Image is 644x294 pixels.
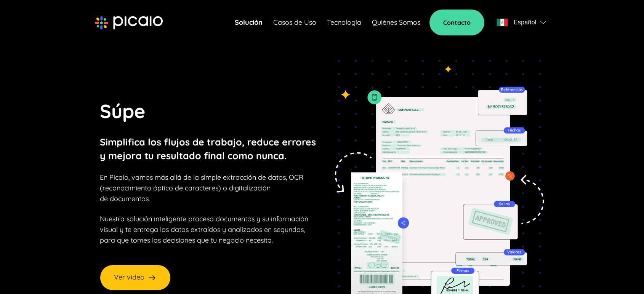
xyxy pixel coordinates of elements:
a: Quiénes Somos [372,17,420,28]
p: Nuestra solución inteligente procesa documentos y su información visual y te entrega los datos ex... [100,214,308,246]
a: Tecnología [327,17,361,28]
img: picaio-logo [95,16,163,30]
button: Ver video [100,265,171,291]
img: flag [540,21,546,24]
img: arrow-right [147,273,157,282]
span: Súpe [100,99,146,123]
a: Contacto [429,10,484,35]
span: Español [514,17,537,28]
button: flagEspañolflag [493,15,549,30]
a: Solución [235,17,263,28]
a: Casos de Uso [273,17,316,28]
img: flag [497,19,508,26]
span: En Picaio, vamos más allá de la simple extracción de datos, OCR (reconocimiento óptico de caracte... [100,173,303,203]
p: Simplifica los flujos de trabajo, reduce errores y mejora tu resultado final como nunca. [100,135,316,163]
